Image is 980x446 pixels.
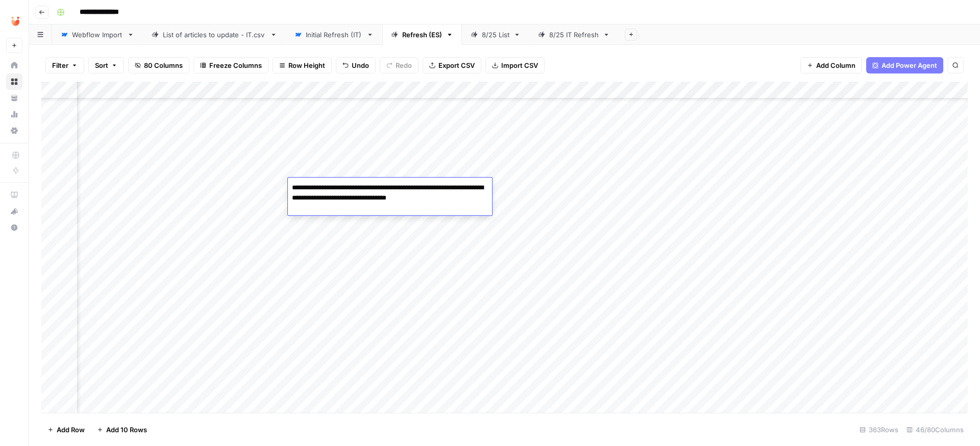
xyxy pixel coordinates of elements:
a: List of articles to update - IT.csv [143,24,286,45]
span: 80 Columns [144,60,183,70]
span: Sort [95,60,108,70]
span: Add Row [57,425,85,435]
a: AirOps Academy [6,187,22,203]
a: Home [6,57,22,73]
span: Row Height [288,60,325,70]
a: 8/25 IT Refresh [529,24,619,45]
div: 8/25 IT Refresh [549,30,599,40]
a: Usage [6,106,22,122]
span: Add Power Agent [881,60,937,70]
div: What's new? [7,204,22,219]
a: 8/25 List [462,24,529,45]
span: Freeze Columns [209,60,262,70]
button: What's new? [6,203,22,219]
button: Add 10 Rows [91,422,153,438]
button: Freeze Columns [193,57,268,73]
button: Workspace: Unobravo [6,8,22,34]
button: Add Row [41,422,91,438]
img: Unobravo Logo [6,12,24,30]
a: Your Data [6,90,22,106]
button: Export CSV [423,57,481,73]
div: List of articles to update - IT.csv [163,30,266,40]
span: Export CSV [438,60,475,70]
div: Refresh (ES) [402,30,442,40]
div: Webflow Import [72,30,123,40]
button: Import CSV [485,57,545,73]
button: Sort [88,57,124,73]
div: 46/80 Columns [902,422,968,438]
button: Undo [336,57,376,73]
span: Filter [52,60,68,70]
button: 80 Columns [128,57,189,73]
button: Row Height [273,57,332,73]
span: Add Column [816,60,855,70]
div: 8/25 List [482,30,509,40]
button: Add Column [800,57,862,73]
span: Redo [396,60,412,70]
button: Help + Support [6,219,22,236]
button: Redo [380,57,419,73]
span: Undo [352,60,369,70]
a: Refresh (ES) [382,24,462,45]
span: Add 10 Rows [106,425,147,435]
a: Initial Refresh (IT) [286,24,382,45]
button: Filter [45,57,84,73]
div: Initial Refresh (IT) [306,30,362,40]
span: Import CSV [501,60,538,70]
a: Browse [6,73,22,90]
button: Add Power Agent [866,57,943,73]
a: Settings [6,122,22,139]
a: Webflow Import [52,24,143,45]
div: 363 Rows [855,422,902,438]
